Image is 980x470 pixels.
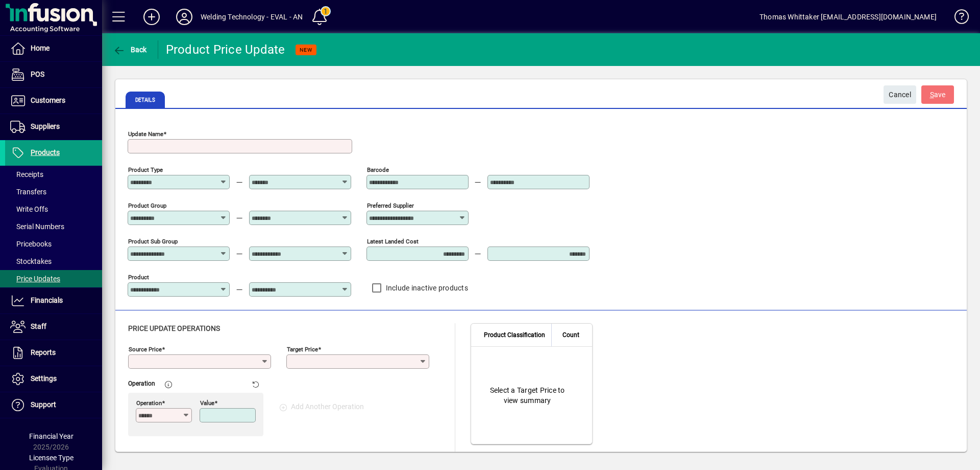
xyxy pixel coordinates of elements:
[484,329,545,341] span: Product Classification
[128,166,163,173] mat-label: Product Type
[5,253,102,270] a: Stocktakes
[31,148,60,156] span: Products
[126,92,165,108] span: Details
[291,401,364,415] mat-label: Add Another Operation
[10,188,46,196] span: Transfers
[484,385,571,406] div: Select a Target Price to view summary
[10,257,52,265] span: Stocktakes
[29,432,73,440] span: Financial Year
[947,2,967,35] a: Knowledge Base
[29,454,73,462] span: Licensee Type
[930,91,934,99] span: S
[31,122,60,130] span: Suppliers
[31,70,44,78] span: POS
[5,218,102,235] a: Serial Numbers
[884,85,916,104] button: Cancel
[889,86,911,103] span: Cancel
[128,324,220,332] span: Price Update Operations
[5,114,102,140] a: Suppliers
[129,346,162,353] mat-label: Source Price
[930,86,946,103] span: ave
[5,183,102,200] a: Transfers
[10,275,60,283] span: Price Updates
[136,399,162,407] mat-label: Operation
[168,8,201,26] button: Profile
[562,329,579,341] span: Count
[5,270,102,287] a: Price Updates
[200,399,214,407] mat-label: Value
[201,9,303,25] div: Welding Technology - EVAL - AN
[5,36,102,61] a: Home
[31,296,63,304] span: Financials
[287,346,318,353] mat-label: Target Price
[5,235,102,253] a: Pricebooks
[135,8,168,26] button: Add
[166,41,285,58] div: Product Price Update
[31,322,46,330] span: Staff
[31,374,57,383] span: Settings
[164,380,176,392] mat-icon: Formula supports two operations of % and $
[128,238,178,245] mat-label: Product Sub group
[31,348,56,356] span: Reports
[5,62,102,87] a: POS
[5,340,102,366] a: Reports
[367,202,414,209] mat-label: Preferred Supplier
[102,40,158,59] app-page-header-button: Back
[5,200,102,218] a: Write Offs
[128,202,166,209] mat-label: Product Group
[113,46,147,54] span: Back
[10,222,64,231] span: Serial Numbers
[31,400,56,409] span: Support
[759,9,937,25] div: Thomas Whittaker [EMAIL_ADDRESS][DOMAIN_NAME]
[5,366,102,392] a: Settings
[5,314,102,340] a: Staff
[128,274,149,281] mat-label: Product
[300,47,312,53] span: NEW
[128,379,155,388] mat-label: Operation
[10,170,43,178] span: Receipts
[921,85,954,104] button: Save
[10,205,48,213] span: Write Offs
[367,238,419,245] mat-label: Latest Landed Cost
[5,88,102,114] a: Customers
[5,166,102,183] a: Receipts
[31,44,50,52] span: Home
[110,40,150,59] button: Back
[5,288,102,314] a: Financials
[5,392,102,418] a: Support
[10,240,52,248] span: Pricebooks
[31,96,65,104] span: Customers
[367,166,389,173] mat-label: Barcode
[384,283,468,293] label: Include inactive products
[128,130,163,138] mat-label: Update Name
